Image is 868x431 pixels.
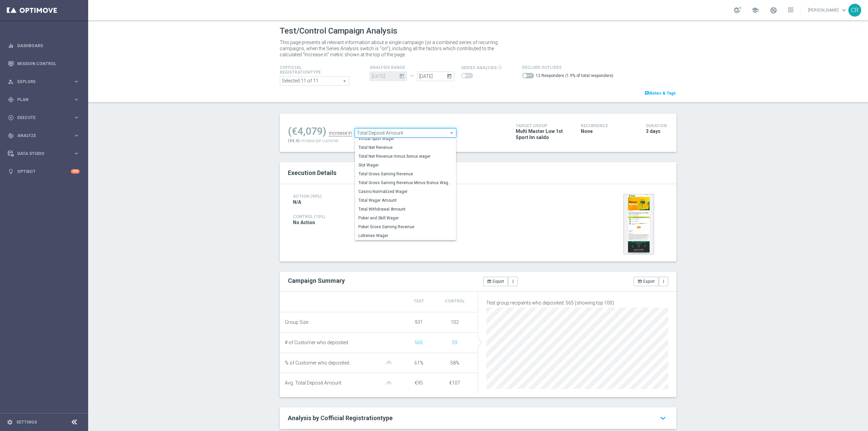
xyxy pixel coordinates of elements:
i: keyboard_arrow_right [73,78,80,85]
button: lightbulb Optibot +10 [7,169,80,174]
span: Analysis by Cofficial Registrationtype [288,414,393,422]
span: Poker Gross Gaming Revenue [358,224,453,230]
span: Avg. Total Deposit Amount [285,380,341,386]
span: Poker and Skill Wager [358,215,453,221]
div: Data Studio [8,151,73,157]
div: Dashboard [8,37,80,55]
a: Dashboard [17,37,80,55]
span: school [751,6,759,14]
span: 931 [415,319,423,325]
span: (€4.4) [288,138,299,143]
h4: analysis range [370,65,461,70]
span: Analyze [17,134,73,138]
span: Group Size [285,319,308,325]
div: Analyze [8,133,73,139]
label: 12 Responders (1.9% of total responders) [536,73,613,79]
button: more_vert [659,277,668,286]
h4: Recurrence [581,123,636,128]
p: This page presents all relevant information about a single campaign (or a combined series of recu... [280,39,507,58]
i: chat [645,91,649,96]
span: 61% [414,360,423,366]
a: Optibot [17,162,71,180]
div: CR [848,4,861,17]
span: Multi Master Low 1st Sport lm saldo [516,128,571,140]
i: settings [7,419,13,425]
button: Data Studio keyboard_arrow_right [7,151,80,156]
span: €95 [415,380,423,386]
i: lightbulb [8,169,14,175]
span: 102 [451,319,459,325]
i: gps_fixed [8,97,14,103]
img: gaussianGrey.svg [382,361,396,365]
input: Select Date [417,72,454,81]
i: open_in_browser [637,279,642,284]
span: No Action [293,219,315,226]
i: equalizer [8,43,14,49]
i: play_circle_outline [8,115,14,121]
i: person_search [8,79,14,85]
div: Optibot [8,162,80,180]
span: Plan [17,98,73,102]
span: Explore [17,80,73,84]
button: open_in_browser Export [634,277,658,286]
span: Lotteries Wager [358,233,453,238]
button: equalizer Dashboard [7,43,80,48]
i: keyboard_arrow_right [73,96,80,103]
span: # of Customer who deposited [285,340,348,346]
span: None [581,128,593,134]
button: more_vert [508,277,518,286]
button: person_search Explore keyboard_arrow_right [7,79,80,84]
span: Execution Details [288,169,336,176]
span: €107 [449,380,460,386]
i: more_vert [661,279,666,284]
span: Data Studio [17,152,73,156]
h4: Duration [646,123,668,128]
img: 36485.jpeg [624,194,654,254]
h4: Exclude Outliers [522,65,613,70]
span: Total Wager Amount [358,198,453,203]
h4: Cofficial Registrationtype [280,65,337,75]
span: keyboard_arrow_down [840,6,848,14]
h4: Control (10%) [293,214,536,219]
i: keyboard_arrow_right [73,114,80,121]
span: Total Net Revenue [358,145,453,150]
span: Expert Online Expert Retail Master Online Master Retail Other and 6 more [280,77,349,85]
div: Plan [8,97,73,103]
i: today [399,72,407,79]
span: N/A [293,199,301,205]
a: Settings [16,420,37,424]
i: keyboard_arrow_right [73,132,80,139]
div: (€4,079) [288,125,326,137]
span: Casino Normalized Wager [358,189,453,194]
div: +10 [71,169,80,174]
div: increase in [329,130,352,136]
p: Test group recipients who deposited: 565 (showing top 100) [486,300,668,306]
h2: Campaign Summary [288,277,345,284]
span: Control [445,299,465,303]
button: track_changes Analyze keyboard_arrow_right [7,133,80,138]
div: Explore [8,79,73,85]
button: Mission Control [7,61,80,66]
span: Virtual Sport Wager [358,136,453,141]
span: 3 days [646,128,660,134]
span: Show unique customers [415,340,423,345]
span: Test [414,299,424,303]
a: chatNotes & Tags [644,90,676,97]
div: gps_fixed Plan keyboard_arrow_right [7,97,80,102]
button: play_circle_outline Execute keyboard_arrow_right [7,115,80,120]
h4: Target Group [516,123,571,128]
a: [PERSON_NAME]keyboard_arrow_down [807,5,848,15]
i: track_changes [8,133,14,139]
div: — [407,73,417,79]
span: 58% [450,360,459,366]
span: Total Withdrawal Amount [358,207,453,212]
span: % of Customer who deposited [285,360,349,366]
span: series analysis [461,65,497,70]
